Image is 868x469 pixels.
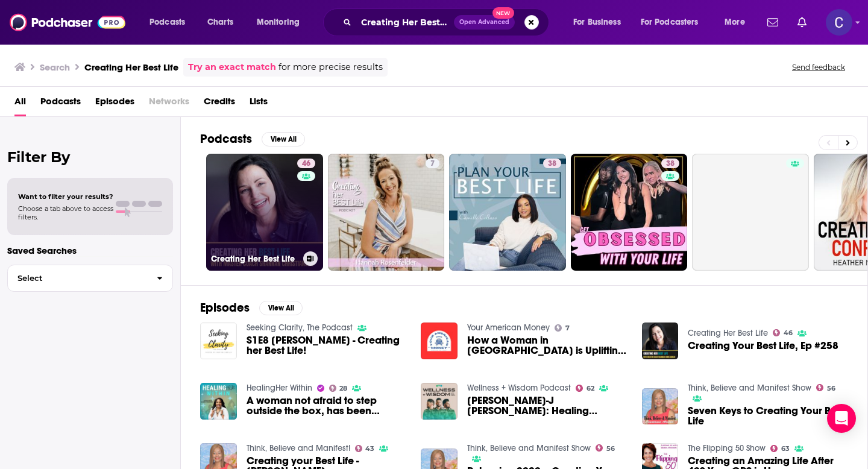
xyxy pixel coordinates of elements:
[430,158,435,170] span: 7
[763,12,783,33] a: Show notifications dropdown
[200,13,241,32] a: Charts
[18,192,113,201] span: Want to filter your results?
[200,323,237,359] img: S1E8 Dusti Kae - Creating her Best Life!
[10,11,125,34] img: Podchaser - Follow, Share and Rate Podcasts
[8,274,147,282] span: Select
[188,60,276,74] a: Try an exact match
[827,386,835,391] span: 56
[788,62,849,72] button: Send feedback
[606,446,615,452] span: 56
[297,159,315,168] a: 46
[355,445,375,452] a: 43
[688,406,848,426] span: Seven Keys to Creating Your Best Life
[816,384,835,391] a: 56
[247,443,350,453] a: Think, Believe and Manifest!
[571,154,688,271] a: 38
[548,158,556,170] span: 38
[426,159,439,168] a: 7
[587,386,594,391] span: 62
[250,92,268,116] a: Lists
[207,14,233,31] span: Charts
[7,245,173,256] p: Saved Searches
[716,13,760,32] button: open menu
[467,443,591,453] a: Think, Believe and Manifest Show
[459,19,509,25] span: Open Advanced
[492,7,514,19] span: New
[449,154,566,271] a: 38
[576,385,594,392] a: 62
[200,300,303,315] a: EpisodesView All
[259,301,303,315] button: View All
[14,92,26,116] a: All
[688,341,838,351] a: Creating Your Best Life, Ep #258
[247,395,407,416] a: A woman not afraid to step outside the box, has been creating her own path and is living her best...
[688,328,768,338] a: Creating Her Best Life
[770,445,790,452] a: 63
[565,13,636,32] button: open menu
[302,158,310,170] span: 46
[7,148,173,166] h2: Filter By
[827,404,856,433] div: Open Intercom Messenger
[543,159,561,168] a: 38
[573,14,621,31] span: For Business
[826,9,852,36] img: User Profile
[247,335,407,356] span: S1E8 [PERSON_NAME] - Creating her Best Life!
[328,154,445,271] a: 7
[247,335,407,356] a: S1E8 Dusti Kae - Creating her Best Life!
[596,444,615,452] a: 56
[365,446,374,452] span: 43
[641,14,699,31] span: For Podcasters
[555,324,570,332] a: 7
[149,92,189,116] span: Networks
[18,204,113,221] span: Choose a tab above to access filters.
[247,383,312,393] a: HealingHer Within
[467,395,627,416] a: Danny-J Johnson: Healing Depression & Creating The Best Life
[40,92,81,116] a: Podcasts
[467,335,627,356] span: How a Woman in [GEOGRAPHIC_DATA] is Uplifting the Voices of Women Everywhere and Creating Her Bes...
[633,13,716,32] button: open menu
[200,300,250,315] h2: Episodes
[7,265,173,292] button: Select
[339,386,347,391] span: 28
[781,446,790,452] span: 63
[257,14,300,31] span: Monitoring
[688,443,766,453] a: The Flipping 50 Show
[206,154,323,271] a: 46Creating Her Best Life
[356,13,454,32] input: Search podcasts, credits, & more...
[329,385,348,392] a: 28
[642,323,679,359] img: Creating Your Best Life, Ep #258
[467,383,571,393] a: Wellness + Wisdom Podcast
[454,15,515,30] button: Open AdvancedNew
[467,323,550,333] a: Your American Money
[211,254,298,264] h3: Creating Her Best Life
[725,14,745,31] span: More
[141,13,201,32] button: open menu
[248,13,315,32] button: open menu
[688,383,811,393] a: Think, Believe and Manifest Show
[200,131,305,146] a: PodcastsView All
[204,92,235,116] a: Credits
[784,330,793,336] span: 46
[773,329,793,336] a: 46
[95,92,134,116] span: Episodes
[40,61,70,73] h3: Search
[826,9,852,36] button: Show profile menu
[642,388,679,425] img: Seven Keys to Creating Your Best Life
[666,158,675,170] span: 38
[200,383,237,420] a: A woman not afraid to step outside the box, has been creating her own path and is living her best...
[149,14,185,31] span: Podcasts
[565,326,570,331] span: 7
[421,323,458,359] img: How a Woman in Detroit is Uplifting the Voices of Women Everywhere and Creating Her Best Life
[421,383,458,420] img: Danny-J Johnson: Healing Depression & Creating The Best Life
